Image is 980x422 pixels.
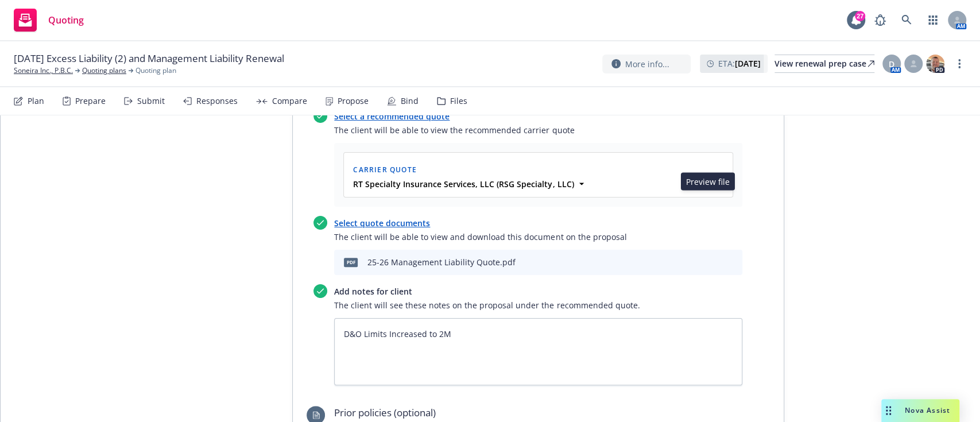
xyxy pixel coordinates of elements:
[881,399,896,422] div: Drag to move
[82,65,126,76] a: Quoting plans
[889,58,894,70] span: D
[334,299,742,311] span: The client will see these notes on the proposal under the recommended quote.
[926,55,944,73] img: photo
[334,231,742,243] span: The client will be able to view and download this document on the proposal
[707,255,719,269] button: preview file
[9,4,88,36] a: Quoting
[881,399,959,422] button: Nova Assist
[334,406,661,420] span: Prior policies (optional)
[28,96,44,106] div: Plan
[334,124,742,136] span: The client will be able to view the recommended carrier quote
[774,55,874,73] a: View renewal prep case
[401,96,419,106] div: Bind
[338,96,369,106] div: Propose
[952,57,966,71] a: more
[602,55,691,73] button: More info...
[334,318,742,386] textarea: D&O Limits Increased to 2M
[718,57,761,69] span: ETA :
[135,65,176,76] span: Quoting plan
[625,58,669,70] span: More info...
[895,9,918,32] a: Search
[367,256,516,268] div: 25-26 Management Liability Quote.pdf
[921,9,944,32] a: Switch app
[774,55,874,72] div: View renewal prep case
[196,96,238,106] div: Responses
[735,58,761,69] strong: [DATE]
[855,9,865,20] div: 27
[48,16,84,25] span: Quoting
[272,96,307,106] div: Compare
[688,255,698,269] button: download file
[869,9,892,32] a: Report a Bug
[353,165,417,175] span: Carrier Quote
[729,255,738,269] button: archive file
[334,111,450,122] a: Select a recommended quote
[450,96,467,106] div: Files
[905,405,950,415] span: Nova Assist
[334,218,430,229] a: Select quote documents
[14,52,284,65] span: [DATE] Excess Liability (2) and Management Liability Renewal
[334,286,412,297] a: Add notes for client
[14,65,73,76] a: Soneira Inc., P.B.C.
[344,258,358,266] span: pdf
[353,179,574,189] strong: RT Specialty Insurance Services, LLC (RSG Specialty, LLC)
[75,96,106,106] div: Prepare
[137,96,165,106] div: Submit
